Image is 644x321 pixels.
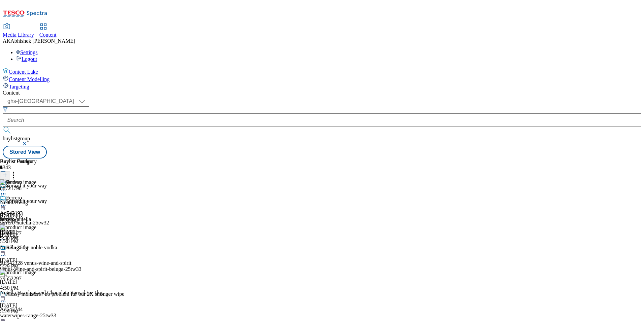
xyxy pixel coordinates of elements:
[3,90,641,96] div: Content
[16,49,38,55] a: Settings
[9,76,50,82] span: Content Modelling
[39,32,57,38] span: Content
[3,113,641,127] input: Search
[3,136,30,141] span: buylistgroup
[3,38,10,44] span: AK
[3,75,641,82] a: Content Modelling
[3,82,641,90] a: Targeting
[3,68,641,75] a: Content Lake
[16,56,37,62] a: Logout
[39,24,57,38] a: Content
[3,32,34,38] span: Media Library
[3,24,34,38] a: Media Library
[10,38,75,44] span: Abhishek [PERSON_NAME]
[3,107,8,112] svg: Search Filters
[9,69,38,75] span: Content Lake
[9,84,29,90] span: Targeting
[3,146,47,158] button: Stored View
